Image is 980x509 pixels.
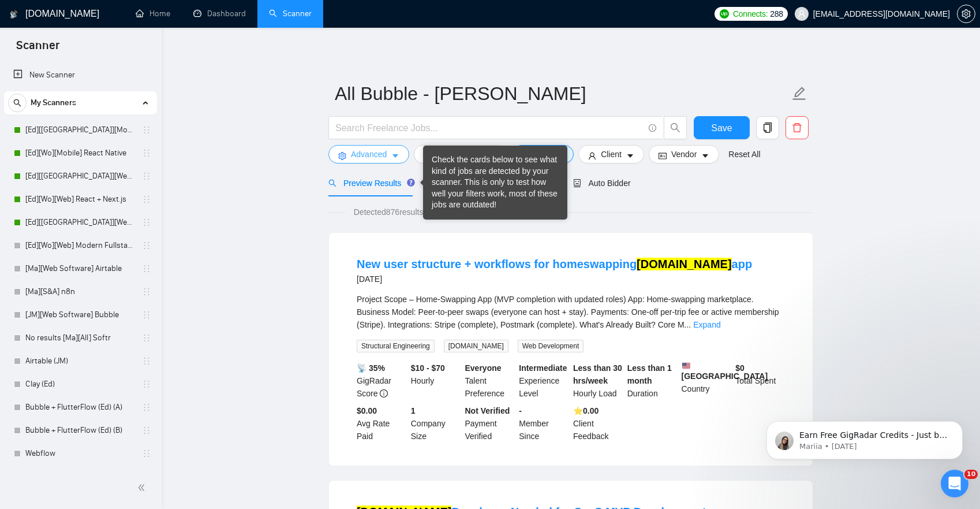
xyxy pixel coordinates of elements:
[517,362,571,400] div: Experience Level
[941,470,968,497] iframe: Intercom live chat
[25,396,135,419] a: Bubble + FlutterFlow (Ed) (A)
[684,320,691,329] span: ...
[25,442,135,465] a: Webflow
[25,118,135,142] a: [Ed][[GEOGRAPHIC_DATA]][Mobile] React Native
[786,122,808,133] span: delete
[573,406,599,415] b: ⭐️ 0.00
[25,350,135,373] a: Airtable (JM)
[571,404,625,443] div: Client Feedback
[414,145,507,164] button: barsJob Categorycaret-down
[25,234,135,257] a: [Ed][Wo][Web] Modern Fullstack
[411,406,416,415] b: 1
[637,258,731,270] mark: [DOMAIN_NAME]
[463,404,517,443] div: Payment Verified
[357,272,752,286] div: [DATE]
[25,188,135,211] a: [Ed][Wo][Web] React + Next.js
[25,280,135,303] a: [Ma][S&A] n8n
[346,206,487,218] span: Detected 876 results (1.86 seconds)
[25,303,135,326] a: [JM][Web Software] Bubble
[193,9,246,18] a: dashboardDashboard
[357,293,785,331] div: Project Scope – Home-Swapping App (MVP completion with updated roles) App: Home-swapping marketpl...
[357,406,377,415] b: $0.00
[664,116,687,139] button: search
[701,151,709,160] span: caret-down
[957,9,975,18] a: setting
[142,218,151,227] span: holder
[25,373,135,396] a: Clay (Ed)
[573,179,630,188] span: Auto Bidder
[142,403,151,412] span: holder
[142,287,151,296] span: holder
[728,148,760,161] a: Reset All
[142,356,151,366] span: holder
[735,363,745,373] b: $ 0
[627,363,672,385] b: Less than 1 month
[519,406,522,415] b: -
[142,264,151,273] span: holder
[465,363,502,373] b: Everyone
[354,362,409,400] div: GigRadar Score
[25,211,135,234] a: [Ed][[GEOGRAPHIC_DATA]][Web] Modern Fullstack
[733,362,787,400] div: Total Spent
[664,122,686,133] span: search
[25,165,135,188] a: [Ed][[GEOGRAPHIC_DATA]][Web] React + Next.js
[335,121,644,135] input: Search Freelance Jobs...
[25,326,135,350] a: No results [Ma][All] Softr
[357,340,435,352] span: Structural Engineering
[411,363,445,373] b: $10 - $70
[749,397,980,478] iframe: Intercom notifications message
[517,404,571,443] div: Member Since
[649,124,656,132] span: info-circle
[578,145,644,164] button: userClientcaret-down
[142,195,151,204] span: holder
[4,64,157,87] li: New Scanner
[269,9,312,18] a: searchScanner
[142,172,151,181] span: holder
[649,145,719,164] button: idcardVendorcaret-down
[573,179,581,187] span: robot
[786,116,809,139] button: delete
[31,91,76,114] span: My Scanners
[357,295,779,329] span: Project Scope – Home-Swapping App (MVP completion with updated roles) App: Home-swapping marketpl...
[338,151,346,160] span: setting
[409,362,463,400] div: Hourly
[142,241,151,250] span: holder
[518,340,584,352] span: Web Development
[409,404,463,443] div: Company Size
[351,148,387,161] span: Advanced
[671,148,697,161] span: Vendor
[328,179,412,188] span: Preview Results
[679,362,734,400] div: Country
[13,64,148,87] a: New Scanner
[10,5,18,24] img: logo
[625,362,679,400] div: Duration
[519,363,567,373] b: Intermediate
[142,310,151,319] span: holder
[601,148,622,161] span: Client
[733,8,768,20] span: Connects:
[957,9,975,18] span: setting
[142,333,151,343] span: holder
[792,86,807,101] span: edit
[25,142,135,165] a: [Ed][Wo][Mobile] React Native
[682,362,690,370] img: 🇺🇸
[354,404,409,443] div: Avg Rate Paid
[757,122,779,133] span: copy
[770,8,783,20] span: 288
[142,426,151,435] span: holder
[25,465,135,488] a: N8n (Ed)
[957,5,975,23] button: setting
[8,94,27,112] button: search
[142,125,151,135] span: holder
[798,10,806,18] span: user
[444,340,508,352] span: [DOMAIN_NAME]
[25,257,135,280] a: [Ma][Web Software] Airtable
[588,151,596,160] span: user
[142,148,151,158] span: holder
[357,258,752,270] a: New user structure + workflows for homeswapping[DOMAIN_NAME]app
[573,363,622,385] b: Less than 30 hrs/week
